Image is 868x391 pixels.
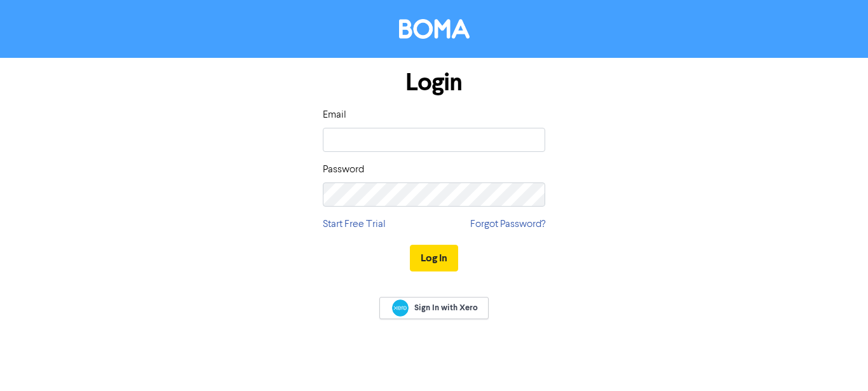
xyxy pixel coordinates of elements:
[392,299,409,317] img: Xero logo
[323,217,386,232] a: Start Free Trial
[379,297,489,319] a: Sign In with Xero
[414,302,478,313] span: Sign In with Xero
[323,68,545,97] h1: Login
[470,217,545,232] a: Forgot Password?
[323,107,346,123] label: Email
[399,19,470,39] img: BOMA Logo
[410,245,458,271] button: Log In
[804,330,868,391] iframe: Chat Widget
[323,162,364,177] label: Password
